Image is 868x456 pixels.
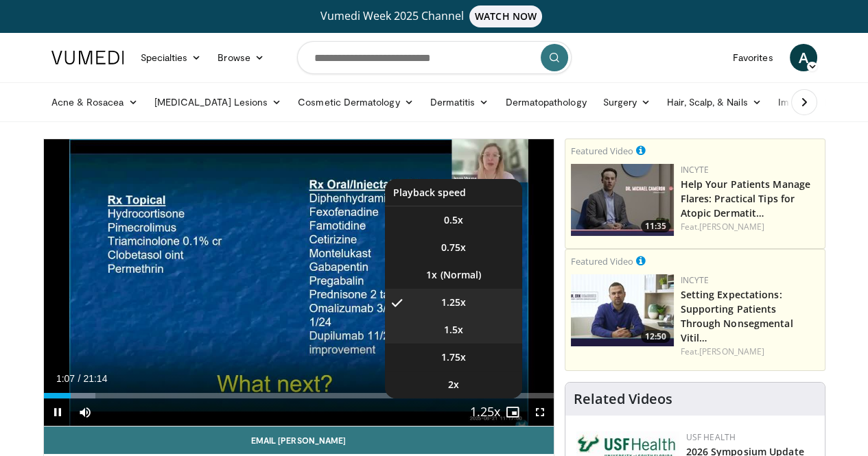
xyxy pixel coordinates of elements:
[441,296,466,309] span: 1.25x
[497,88,594,116] a: Dermatopathology
[641,331,670,343] span: 12:50
[44,393,554,398] div: Progress Bar
[422,88,497,116] a: Dermatitis
[641,220,670,232] span: 11:35
[441,350,466,364] span: 1.75x
[681,164,709,176] a: Incyte
[146,88,290,116] a: [MEDICAL_DATA] Lesions
[681,288,793,344] a: Setting Expectations: Supporting Patients Through Nonsegmental Vitil…
[574,391,672,407] h4: Related Videos
[725,44,782,71] a: Favorites
[44,398,71,426] button: Pause
[83,373,107,384] span: 21:14
[469,5,542,27] span: WATCH NOW
[526,398,554,426] button: Fullscreen
[699,346,764,357] a: [PERSON_NAME]
[571,164,674,236] a: 11:35
[54,5,815,27] a: Vumedi Week 2025 ChannelWATCH NOW
[44,427,554,454] a: Email [PERSON_NAME]
[790,44,817,71] a: A
[595,88,659,116] a: Surgery
[444,213,463,227] span: 0.5x
[681,346,819,358] div: Feat.
[448,378,459,392] span: 2x
[426,268,437,282] span: 1x
[51,51,124,64] img: VuMedi Logo
[209,44,272,71] a: Browse
[71,398,99,426] button: Mute
[699,221,764,232] a: [PERSON_NAME]
[499,398,526,426] button: Enable picture-in-picture mode
[681,178,811,219] a: Help Your Patients Manage Flares: Practical Tips for Atopic Dermatit…
[43,88,146,116] a: Acne & Rosacea
[686,431,736,443] a: USF Health
[681,221,819,233] div: Feat.
[297,41,572,74] input: Search topics, interventions
[571,145,633,157] small: Featured Video
[44,139,554,427] video-js: Video Player
[471,398,499,426] button: Playback Rate
[444,323,463,337] span: 1.5x
[659,88,769,116] a: Hair, Scalp, & Nails
[56,373,75,384] span: 1:07
[571,255,633,267] small: Featured Video
[132,44,210,71] a: Specialties
[78,373,81,384] span: /
[571,274,674,346] a: 12:50
[290,88,421,116] a: Cosmetic Dermatology
[571,274,674,346] img: 98b3b5a8-6d6d-4e32-b979-fd4084b2b3f2.png.150x105_q85_crop-smart_upscale.jpg
[441,241,466,254] span: 0.75x
[571,164,674,236] img: 601112bd-de26-4187-b266-f7c9c3587f14.png.150x105_q85_crop-smart_upscale.jpg
[681,274,709,286] a: Incyte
